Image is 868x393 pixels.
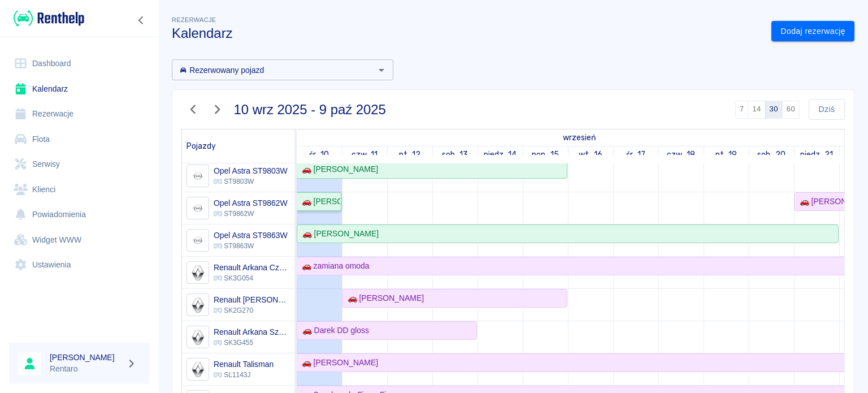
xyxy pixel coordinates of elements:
a: 21 września 2025 [797,146,836,163]
div: 🚗 [PERSON_NAME] [297,357,378,369]
h6: Opel Astra ST9803W [214,165,288,176]
h3: 10 wrz 2025 - 9 paź 2025 [234,102,386,118]
a: Dashboard [9,51,150,76]
h6: [PERSON_NAME] [50,352,122,363]
a: Dodaj rezerwację [771,21,854,42]
a: 20 września 2025 [754,146,788,163]
img: Image [188,264,207,282]
a: Ustawienia [9,252,150,278]
span: Rezerwacje [172,16,216,23]
a: 18 września 2025 [664,146,698,163]
a: Powiadomienia [9,202,150,227]
button: 7 dni [735,101,749,119]
button: Zwiń nawigację [133,13,150,28]
a: 12 września 2025 [396,146,424,163]
p: Rentaro [50,363,122,375]
button: Dziś [809,99,845,120]
a: 14 września 2025 [481,146,520,163]
h6: Renault Arkana Czerwona [214,262,290,273]
a: Kalendarz [9,76,150,102]
p: ST9803W [214,176,288,187]
a: Renthelp logo [9,9,84,28]
img: Image [188,328,207,347]
button: 30 dni [765,101,783,119]
a: Rezerwacje [9,101,150,127]
div: 🚗 Darek DD gloss [298,325,369,336]
h6: Renault Arkana Szara [214,326,290,338]
img: Image [188,231,207,250]
button: 60 dni [782,101,800,119]
img: Image [188,167,207,185]
a: Flota [9,127,150,152]
a: 15 września 2025 [529,146,562,163]
a: 10 września 2025 [560,129,598,146]
h6: Renault Arkana Morski [214,294,290,305]
div: 🚗 [PERSON_NAME] [297,196,340,208]
div: 🚗 zamiana omoda [297,260,370,272]
a: Klienci [9,177,150,202]
a: 16 września 2025 [576,146,605,163]
p: SK3G054 [214,273,290,283]
button: Otwórz [374,62,389,78]
img: Image [188,360,207,379]
div: 🚗 [PERSON_NAME] [298,228,379,240]
h6: Renault Talisman [214,359,274,370]
img: Image [188,199,207,218]
a: 17 września 2025 [623,146,648,163]
img: Renthelp logo [14,9,84,28]
p: ST9863W [214,241,288,251]
a: Widget WWW [9,227,150,253]
p: SL1143J [214,370,274,380]
h3: Kalendarz [172,25,762,41]
p: SK2G270 [214,305,290,316]
a: 10 września 2025 [306,146,332,163]
p: SK3G455 [214,338,290,348]
a: Serwisy [9,152,150,177]
div: 🚗 [PERSON_NAME] [343,292,424,304]
button: 14 dni [748,101,765,119]
span: Pojazdy [186,141,216,151]
img: Image [188,296,207,314]
a: 13 września 2025 [439,146,471,163]
h6: Opel Astra ST9862W [214,197,288,209]
p: ST9862W [214,209,288,219]
h6: Opel Astra ST9863W [214,230,288,241]
a: 19 września 2025 [713,146,740,163]
div: 🚗 [PERSON_NAME] [297,163,378,175]
input: Wyszukaj i wybierz pojazdy... [175,63,371,77]
a: 11 września 2025 [349,146,381,163]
